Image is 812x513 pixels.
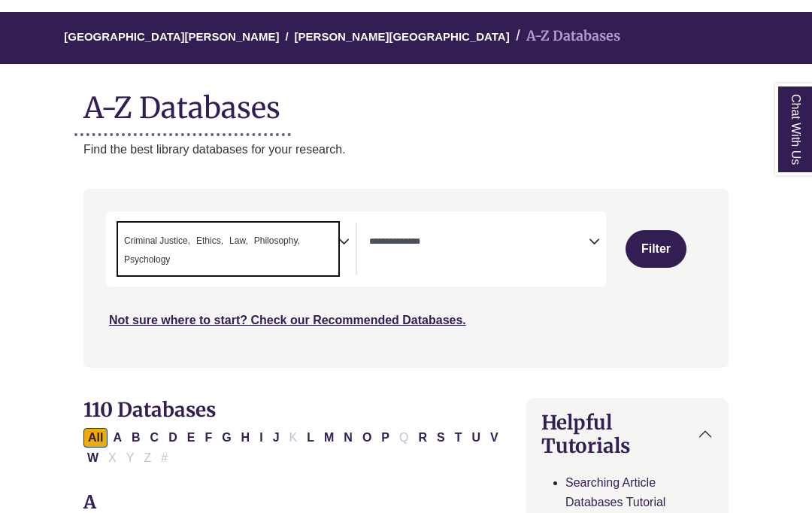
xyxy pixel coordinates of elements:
[450,428,467,448] button: Filter Results T
[339,428,357,448] button: Filter Results N
[229,234,248,248] span: Law
[432,428,450,448] button: Filter Results S
[108,428,126,448] button: Filter Results A
[124,234,190,248] span: Criminal Justice
[369,237,589,249] textarea: Search
[565,476,665,508] a: Searching Article Databases Tutorial
[83,448,103,468] button: Filter Results W
[248,234,300,248] li: Philosophy
[124,253,170,267] span: Psychology
[83,79,729,125] h1: A-Z Databases
[254,234,300,248] span: Philosophy
[510,26,620,47] li: A-Z Databases
[223,234,248,248] li: Law
[127,428,145,448] button: Filter Results B
[295,28,510,43] a: [PERSON_NAME][GEOGRAPHIC_DATA]
[414,428,432,448] button: Filter Results R
[302,428,319,448] button: Filter Results L
[377,428,394,448] button: Filter Results P
[83,189,729,368] nav: Search filters
[200,428,217,448] button: Filter Results F
[196,234,223,248] span: Ethics
[183,428,200,448] button: Filter Results E
[118,234,190,248] li: Criminal Justice
[109,314,466,326] a: Not sure where to start? Check our Recommended Databases.
[83,431,504,464] div: Alpha-list to filter by first letter of database name
[255,428,267,448] button: Filter Results I
[164,428,182,448] button: Filter Results D
[173,256,180,269] textarea: Search
[190,234,223,248] li: Ethics
[237,428,255,448] button: Filter Results H
[358,428,376,448] button: Filter Results O
[486,428,503,448] button: Filter Results V
[320,428,338,448] button: Filter Results M
[83,140,729,159] p: Find the best library databases for your research.
[146,428,164,448] button: Filter Results C
[217,428,235,448] button: Filter Results G
[526,399,728,469] button: Helpful Tutorials
[626,230,687,268] button: Submit for Search Results
[268,428,284,448] button: Filter Results J
[83,428,108,448] button: All
[467,428,485,448] button: Filter Results U
[83,397,216,422] span: 110 Databases
[118,253,170,267] li: Psychology
[64,28,279,43] a: [GEOGRAPHIC_DATA][PERSON_NAME]
[83,12,729,64] nav: breadcrumb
